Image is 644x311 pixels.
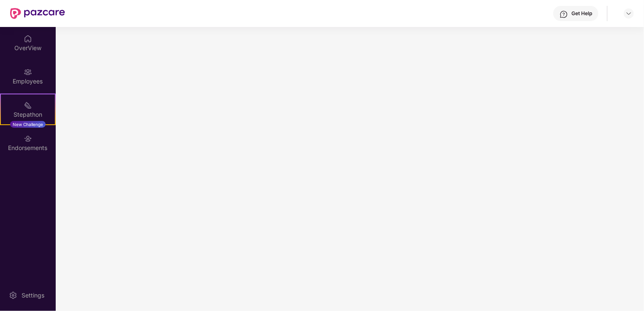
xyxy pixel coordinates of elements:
[24,134,32,143] img: svg+xml;base64,PHN2ZyBpZD0iRW5kb3JzZW1lbnRzIiB4bWxucz0iaHR0cDovL3d3dy53My5vcmcvMjAwMC9zdmciIHdpZH...
[560,10,568,19] img: svg+xml;base64,PHN2ZyBpZD0iSGVscC0zMngzMiIgeG1sbnM9Imh0dHA6Ly93d3cudzMub3JnLzIwMDAvc3ZnIiB3aWR0aD...
[10,8,65,19] img: New Pazcare Logo
[625,10,632,17] img: svg+xml;base64,PHN2ZyBpZD0iRHJvcGRvd24tMzJ4MzIiIHhtbG5zPSJodHRwOi8vd3d3LnczLm9yZy8yMDAwL3N2ZyIgd2...
[24,68,32,76] img: svg+xml;base64,PHN2ZyBpZD0iRW1wbG95ZWVzIiB4bWxucz0iaHR0cDovL3d3dy53My5vcmcvMjAwMC9zdmciIHdpZHRoPS...
[571,10,592,17] div: Get Help
[24,35,32,43] img: svg+xml;base64,PHN2ZyBpZD0iSG9tZSIgeG1sbnM9Imh0dHA6Ly93d3cudzMub3JnLzIwMDAvc3ZnIiB3aWR0aD0iMjAiIG...
[24,101,32,110] img: svg+xml;base64,PHN2ZyB4bWxucz0iaHR0cDovL3d3dy53My5vcmcvMjAwMC9zdmciIHdpZHRoPSIyMSIgaGVpZ2h0PSIyMC...
[9,291,17,300] img: svg+xml;base64,PHN2ZyBpZD0iU2V0dGluZy0yMHgyMCIgeG1sbnM9Imh0dHA6Ly93d3cudzMub3JnLzIwMDAvc3ZnIiB3aW...
[1,110,55,119] div: Stepathon
[10,121,46,128] div: New Challenge
[19,291,47,300] div: Settings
